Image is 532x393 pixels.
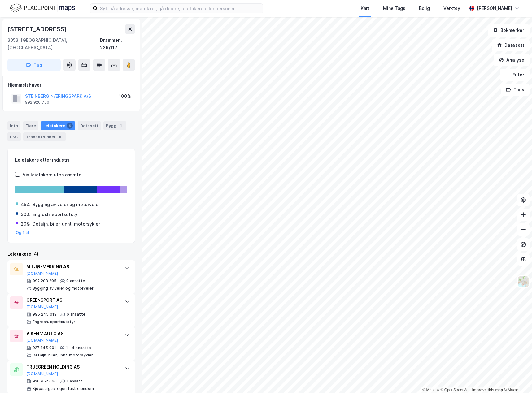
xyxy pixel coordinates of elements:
div: Verktøy [443,5,460,12]
div: Engrosh. sportsutstyr [33,319,75,324]
div: 927 145 901 [33,345,56,350]
div: 920 952 666 [33,379,57,384]
div: Kjøp/salg av egen fast eiendom [33,386,94,391]
a: Improve this map [472,388,503,392]
div: MILJØ-MERKING AS [26,263,119,270]
div: Leietakere [41,121,75,130]
div: [PERSON_NAME] [477,5,512,12]
div: Bygging av veier og motorveier [33,201,100,208]
button: [DOMAIN_NAME] [26,271,58,276]
img: Z [517,276,529,287]
div: 1 - 4 ansatte [66,345,91,350]
div: Kontrollprogram for chat [501,363,532,393]
a: Mapbox [422,388,439,392]
div: 20% [21,220,30,228]
input: Søk på adresse, matrikkel, gårdeiere, leietakere eller personer [98,4,263,13]
button: [DOMAIN_NAME] [26,371,58,376]
div: 6 ansatte [67,312,85,317]
div: Mine Tags [383,5,405,12]
div: 45% [21,201,30,208]
div: Kart [361,5,369,12]
div: Info [7,121,20,130]
img: logo.f888ab2527a4732fd821a326f86c7f29.svg [10,3,75,14]
div: TRUEGREEN HOLDING AS [26,363,119,371]
div: Datasett [78,121,101,130]
div: 5 [57,134,63,140]
button: Analyse [494,54,530,66]
button: Bokmerker [488,24,530,37]
div: Hjemmelshaver [8,81,135,89]
button: [DOMAIN_NAME] [26,304,58,309]
div: VIKEN V AUTO AS [26,330,119,337]
button: Filter [500,69,530,81]
button: Datasett [492,39,530,51]
button: Og 1 til [16,230,29,235]
div: 1 [118,123,124,129]
button: [DOMAIN_NAME] [26,338,58,343]
div: Bygging av veier og motorveier [33,286,94,291]
div: Bolig [419,5,430,12]
div: 3053, [GEOGRAPHIC_DATA], [GEOGRAPHIC_DATA] [7,37,100,51]
div: 992 920 750 [25,100,49,105]
div: Eiere [23,121,38,130]
button: Tag [7,59,61,71]
div: 30% [21,211,30,218]
div: GREENSPORT AS [26,296,119,304]
iframe: Chat Widget [501,363,532,393]
a: OpenStreetMap [441,388,471,392]
div: Drammen, 229/117 [100,37,135,51]
div: Vis leietakere uten ansatte [23,171,81,179]
div: 9 ansatte [66,279,85,283]
div: Engrosh. sportsutstyr [33,211,79,218]
div: 995 245 019 [33,312,57,317]
button: Tags [501,84,530,96]
div: Bygg [103,121,126,130]
div: Transaksjoner [23,132,66,141]
div: 1 ansatt [67,379,82,384]
div: ESG [7,132,21,141]
div: Detaljh. biler, unnt. motorsykler [33,353,93,358]
div: Leietakere etter industri [15,156,127,164]
div: Leietakere (4) [7,250,135,258]
div: Detaljh. biler, unnt. motorsykler [33,220,100,228]
div: 992 208 295 [33,279,56,283]
div: [STREET_ADDRESS] [7,24,68,34]
div: 4 [67,123,73,129]
div: 100% [119,93,131,100]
